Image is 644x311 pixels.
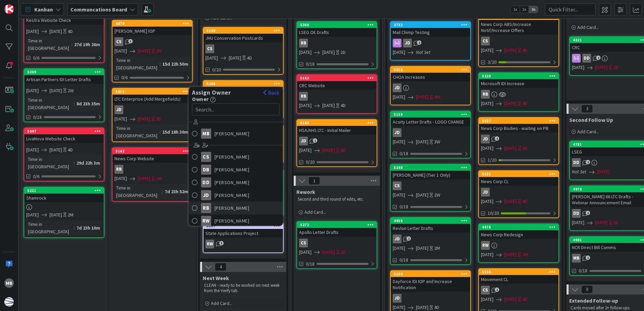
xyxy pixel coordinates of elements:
[24,134,104,143] div: LivaNova Website Check
[189,214,283,227] a: RW[PERSON_NAME]
[391,111,470,117] div: 5159
[595,219,608,226] span: [DATE]
[572,64,584,71] span: [DATE]
[416,138,428,145] span: [DATE]
[482,172,558,176] div: 5151
[160,128,161,136] span: :
[50,28,62,35] span: [DATE]
[300,23,377,27] div: 5300
[297,228,377,237] div: Apollo Letter Drafts
[205,44,214,53] div: CS
[393,192,405,199] span: [DATE]
[393,49,405,56] span: [DATE]
[203,229,283,238] div: State Applications Project
[112,165,192,174] div: RB
[391,22,470,28] div: 3732
[504,198,517,205] span: [DATE]
[215,152,250,162] span: [PERSON_NAME]
[211,300,232,306] span: Add Card...
[322,147,335,154] span: [DATE]
[479,241,558,250] div: RW
[138,175,150,182] span: [DATE]
[299,49,312,56] span: [DATE]
[522,198,527,205] div: 4D
[24,187,104,194] div: 5221
[572,169,586,175] i: Not Set
[309,177,320,185] span: 1
[112,21,192,27] div: 4879
[569,116,613,123] span: Second Follow Up
[201,216,211,226] div: RW
[203,81,283,87] div: 5248Assign OwnerBackOwnerMB[PERSON_NAME]CS[PERSON_NAME]DB[PERSON_NAME]DD[PERSON_NAME]JD[PERSON_NA...
[215,129,250,139] span: [PERSON_NAME]
[416,49,430,55] i: Not Set
[75,100,102,107] div: 8d 23h 35m
[394,67,470,72] div: 5018
[391,294,470,303] div: JD
[189,202,283,214] a: RB[PERSON_NAME]
[70,6,127,13] b: Communcations Board
[391,235,470,243] div: JD
[115,165,123,174] div: RB
[112,21,192,35] div: 4879[PERSON_NAME] IOP
[203,44,283,53] div: CS
[399,203,408,210] span: 0/18
[479,230,558,239] div: News Corp Redesign
[393,235,401,243] div: JD
[33,55,39,62] span: 0/6
[299,102,312,109] span: [DATE]
[504,47,517,54] span: [DATE]
[112,105,192,114] div: JD
[206,28,283,33] div: 5198
[201,152,211,162] div: CS
[391,218,470,224] div: 4958
[203,34,283,42] div: JHU Conservation Postcards
[229,55,241,62] span: [DATE]
[572,209,581,218] div: DD
[296,188,315,195] span: Rework
[115,37,123,46] div: CS
[299,39,308,47] div: RB
[391,39,470,47] div: JD
[74,224,75,232] span: :
[26,146,39,153] span: [DATE]
[391,128,470,137] div: JD
[613,219,618,226] div: 2D
[201,129,211,139] div: MB
[297,81,377,90] div: CRC Website
[138,47,150,55] span: [DATE]
[577,129,599,135] span: Add Card...
[297,39,377,47] div: RB
[522,100,527,107] div: 4D
[112,37,192,46] div: CS
[341,49,346,56] div: 2D
[297,22,377,37] div: 5300LSEG OE Drafts
[479,269,558,284] div: 5156Movement CL
[192,103,280,115] input: Search...
[391,67,470,81] div: 5018CHOA Increases
[24,16,104,25] div: Kestra Website Check
[481,90,490,99] div: RB
[162,188,163,195] span: :
[156,47,162,55] div: 2M
[391,165,470,171] div: 5240
[341,147,346,154] div: 6D
[297,75,377,81] div: 5163
[189,127,283,140] a: MB[PERSON_NAME]
[391,218,470,233] div: 4958Revlon Letter Drafts
[481,198,493,205] span: [DATE]
[24,75,104,84] div: Artisan Partners IDI Letter Drafts
[481,188,490,197] div: JD
[479,79,558,88] div: Microsoft IDI Increase
[115,125,160,139] div: Time in [GEOGRAPHIC_DATA]
[481,37,490,45] div: CS
[297,75,377,90] div: 5163CRC Website
[572,219,584,226] span: [DATE]
[393,138,405,145] span: [DATE]
[189,150,283,163] a: CS[PERSON_NAME]
[297,120,377,126] div: 5143
[115,105,123,114] div: JD
[112,148,192,163] div: 5162News Corp Website
[407,236,411,241] span: 2
[26,28,39,35] span: [DATE]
